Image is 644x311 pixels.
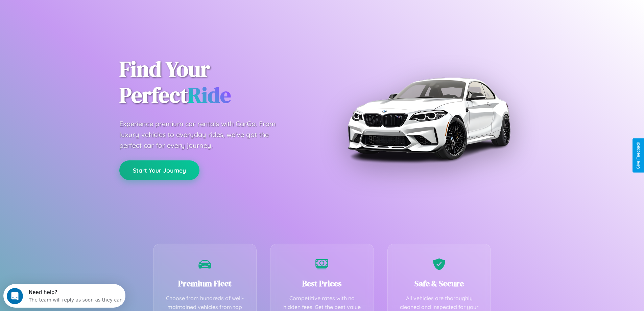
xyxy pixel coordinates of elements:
iframe: Intercom live chat [7,288,23,304]
div: Give Feedback [636,142,641,169]
h1: Find Your Perfect [119,56,312,108]
div: The team will reply as soon as they can [25,11,119,18]
h3: Best Prices [281,278,363,289]
iframe: Intercom live chat discovery launcher [3,284,125,308]
h3: Safe & Secure [398,278,481,289]
img: Premium BMW car rental vehicle [344,34,513,203]
p: Experience premium car rentals with CarGo. From luxury vehicles to everyday rides, we've got the ... [119,118,288,151]
h3: Premium Fleet [164,278,246,289]
div: Need help? [25,6,119,11]
div: Open Intercom Messenger [3,3,126,21]
button: Start Your Journey [119,160,199,180]
span: Ride [188,80,231,110]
